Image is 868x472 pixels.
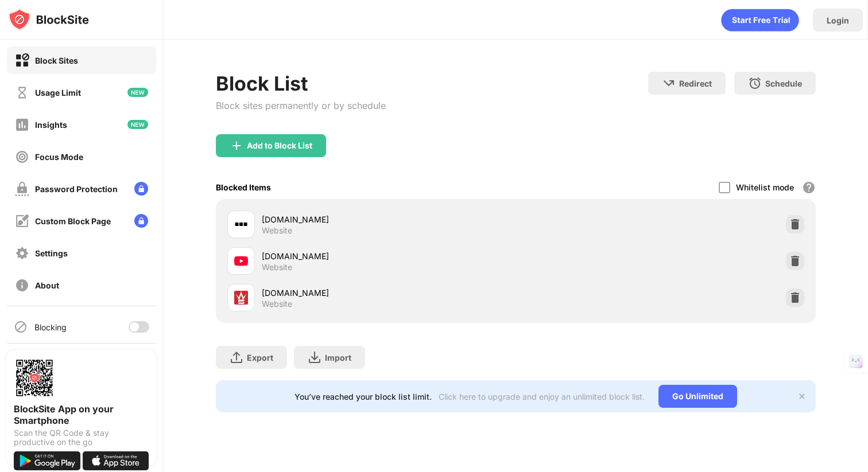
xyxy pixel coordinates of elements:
[658,385,737,408] div: Go Unlimited
[14,428,149,447] div: Scan the QR Code & stay productive on the go
[14,403,149,426] div: BlockSite App on your Smartphone
[134,182,148,196] img: lock-menu.svg
[35,184,118,194] div: Password Protection
[797,392,807,401] img: x-button.svg
[35,152,83,162] div: Focus Mode
[127,88,148,97] img: new-icon.svg
[262,299,292,309] div: Website
[35,56,78,65] div: Block Sites
[15,150,29,164] img: focus-off.svg
[262,213,516,225] div: [DOMAIN_NAME]
[35,88,81,97] div: Usage Limit
[15,85,29,100] img: time-usage-off.svg
[14,320,28,334] img: blocking-icon.svg
[134,214,148,228] img: lock-menu.svg
[325,353,351,362] div: Import
[35,216,111,226] div: Custom Block Page
[34,322,67,332] div: Blocking
[8,8,89,31] img: logo-blocksite.svg
[15,182,29,196] img: password-protection-off.svg
[765,79,802,88] div: Schedule
[35,280,59,290] div: About
[15,278,29,292] img: about-off.svg
[216,100,386,111] div: Block sites permanently or by schedule
[15,53,29,68] img: block-on.svg
[721,9,799,32] div: animation
[234,291,248,305] img: favicons
[35,120,67,130] div: Insights
[262,287,516,299] div: [DOMAIN_NAME]
[15,118,29,132] img: insights-off.svg
[234,217,248,231] img: favicons
[15,214,29,228] img: customize-block-page-off.svg
[294,392,432,401] div: You’ve reached your block list limit.
[83,451,149,470] img: download-on-the-app-store.svg
[827,15,849,25] div: Login
[216,182,271,192] div: Blocked Items
[247,141,312,150] div: Add to Block List
[247,353,273,362] div: Export
[262,225,292,236] div: Website
[736,182,794,192] div: Whitelist mode
[14,451,80,470] img: get-it-on-google-play.svg
[216,72,386,95] div: Block List
[35,248,68,258] div: Settings
[439,392,645,401] div: Click here to upgrade and enjoy an unlimited block list.
[15,246,29,260] img: settings-off.svg
[14,357,55,399] img: options-page-qr-code.png
[234,254,248,268] img: favicons
[262,262,292,272] div: Website
[679,79,712,88] div: Redirect
[262,250,516,262] div: [DOMAIN_NAME]
[127,120,148,129] img: new-icon.svg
